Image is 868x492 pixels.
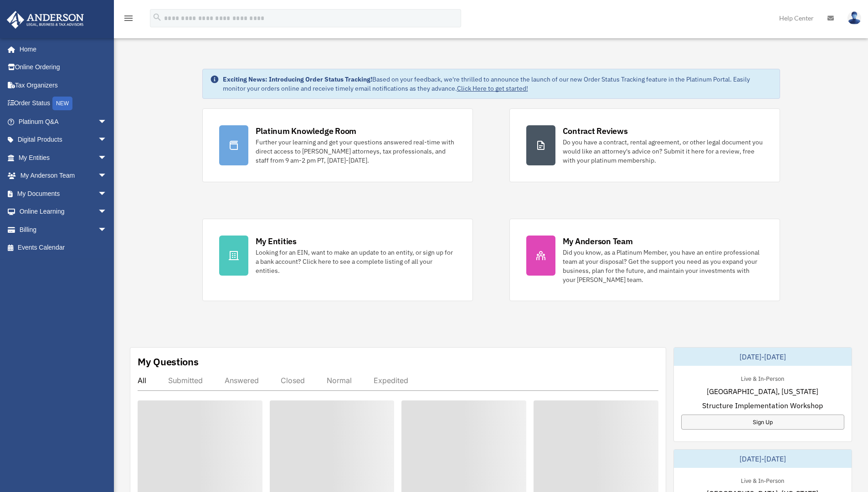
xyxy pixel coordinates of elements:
div: All [138,376,146,385]
a: Sign Up [681,415,844,430]
a: Contract Reviews Do you have a contract, rental agreement, or other legal document you would like... [509,108,780,182]
a: My Entities Looking for an EIN, want to make an update to an entity, or sign up for a bank accoun... [202,219,473,301]
span: arrow_drop_down [98,203,116,221]
div: Platinum Knowledge Room [256,125,357,137]
span: arrow_drop_down [98,149,116,167]
div: Did you know, as a Platinum Member, you have an entire professional team at your disposal? Get th... [563,248,763,284]
img: User Pic [847,11,861,25]
i: search [152,12,162,22]
div: Submitted [168,376,203,385]
strong: Exciting News: Introducing Order Status Tracking! [223,75,372,83]
div: My Anderson Team [563,236,633,247]
span: arrow_drop_down [98,131,116,149]
div: My Entities [256,236,297,247]
a: My Anderson Teamarrow_drop_down [6,167,121,185]
div: Contract Reviews [563,125,628,137]
a: Online Learningarrow_drop_down [6,203,121,221]
span: arrow_drop_down [98,220,116,239]
div: Expedited [374,376,408,385]
a: My Anderson Team Did you know, as a Platinum Member, you have an entire professional team at your... [509,219,780,301]
a: Billingarrow_drop_down [6,220,121,239]
span: arrow_drop_down [98,113,116,131]
a: menu [123,16,134,24]
span: arrow_drop_down [98,167,116,185]
div: NEW [52,97,72,110]
div: Do you have a contract, rental agreement, or other legal document you would like an attorney's ad... [563,138,763,165]
div: My Questions [138,355,199,369]
div: Closed [281,376,305,385]
a: Home [6,40,116,58]
a: Platinum Knowledge Room Further your learning and get your questions answered real-time with dire... [202,108,473,182]
a: Events Calendar [6,239,121,257]
div: Based on your feedback, we're thrilled to announce the launch of our new Order Status Tracking fe... [223,75,772,93]
a: My Documentsarrow_drop_down [6,184,121,203]
span: [GEOGRAPHIC_DATA], [US_STATE] [707,386,818,397]
i: menu [123,13,134,24]
a: Digital Productsarrow_drop_down [6,131,121,149]
div: Further your learning and get your questions answered real-time with direct access to [PERSON_NAM... [256,138,456,165]
a: Order StatusNEW [6,94,121,113]
a: My Entitiesarrow_drop_down [6,149,121,167]
div: Live & In-Person [734,475,791,485]
span: Structure Implementation Workshop [702,400,823,411]
a: Online Ordering [6,58,121,77]
div: Looking for an EIN, want to make an update to an entity, or sign up for a bank account? Click her... [256,248,456,275]
div: Normal [327,376,352,385]
a: Click Here to get started! [457,84,528,92]
div: [DATE]-[DATE] [674,450,852,468]
div: [DATE]-[DATE] [674,348,852,366]
div: Answered [225,376,259,385]
a: Platinum Q&Aarrow_drop_down [6,113,121,131]
a: Tax Organizers [6,76,121,94]
img: Anderson Advisors Platinum Portal [4,11,87,29]
span: arrow_drop_down [98,184,116,203]
div: Live & In-Person [734,373,791,383]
